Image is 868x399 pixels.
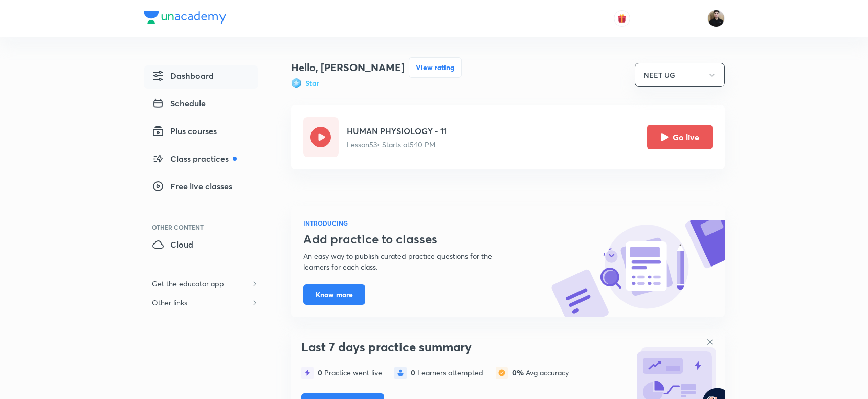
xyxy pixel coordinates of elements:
a: Company Logo [144,11,226,26]
button: NEET UG [635,63,725,87]
img: know-more [551,220,725,317]
button: Know more [303,284,365,305]
a: Plus courses [144,121,258,144]
span: 0% [512,368,526,378]
h3: Add practice to classes [303,232,517,247]
button: avatar [614,10,630,27]
h5: HUMAN PHYSIOLOGY - 11 [347,125,447,137]
img: Badge [291,78,301,88]
h6: Star [305,78,319,88]
img: avatar [617,14,627,23]
button: Go live [647,125,713,149]
img: Maneesh Kumar Sharma [707,10,725,27]
p: An easy way to publish curated practice questions for the learners for each class. [303,251,517,272]
span: Class practices [152,152,237,165]
span: Schedule [152,97,206,109]
div: Other Content [152,224,258,230]
div: Avg accuracy [512,369,569,377]
img: statistics [301,367,314,379]
iframe: Help widget launcher [777,359,857,388]
a: Class practices [144,148,258,172]
h6: Get the educator app [144,274,232,293]
img: statistics [394,367,407,379]
p: Lesson 53 • Starts at 5:10 PM [347,139,447,150]
button: View rating [409,57,462,78]
span: Plus courses [152,125,217,137]
div: Learners attempted [411,369,483,377]
span: Dashboard [152,70,214,82]
h6: INTRODUCING [303,218,517,228]
h6: Other links [144,293,195,312]
a: Schedule [144,93,258,117]
a: Dashboard [144,65,258,89]
span: Cloud [152,238,193,251]
span: 0 [318,368,324,378]
a: Cloud [144,234,258,258]
span: 0 [411,368,417,378]
h3: Last 7 days practice summary [301,340,628,354]
img: statistics [496,367,508,379]
img: Company Logo [144,11,226,24]
span: Free live classes [152,180,232,192]
div: Practice went live [318,369,382,377]
a: Free live classes [144,176,258,199]
h4: Hello, [PERSON_NAME] [291,60,405,75]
